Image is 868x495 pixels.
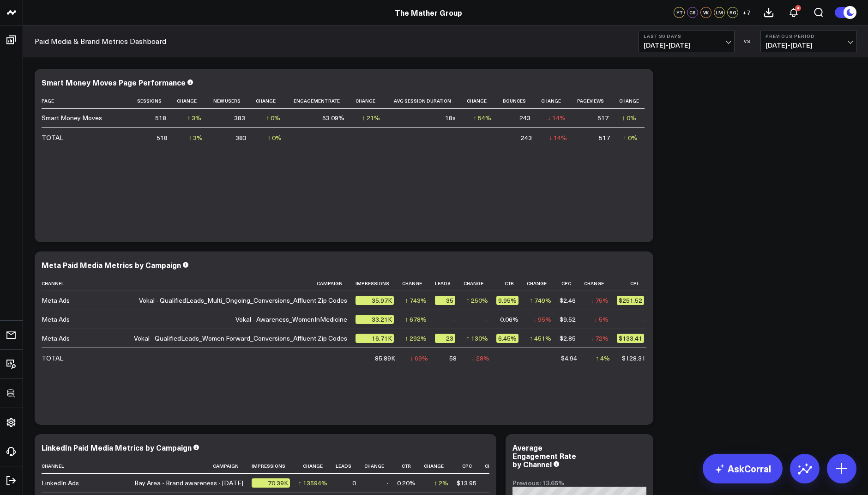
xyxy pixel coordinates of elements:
[539,93,574,109] th: Change
[766,42,851,49] span: [DATE] - [DATE]
[375,354,395,363] div: 85.89K
[500,93,538,109] th: Bounces
[457,478,476,488] div: $13.95
[235,315,347,324] div: Vokal - Awareness_WomenInMedicine
[386,478,389,488] div: -
[599,133,610,142] div: 517
[574,93,617,109] th: Pageviews
[234,113,245,122] div: 383
[402,276,435,291] th: Change
[496,276,527,291] th: Ctr
[623,133,638,142] div: ↑ 0%
[397,458,424,474] th: Ctr
[157,133,168,142] div: 518
[322,113,344,122] div: 53.09%
[435,276,464,291] th: Leads
[700,7,711,18] div: VK
[617,276,652,291] th: Cpl
[622,354,645,363] div: $128.31
[727,7,738,18] div: RG
[560,296,576,305] div: $2.46
[560,315,576,324] div: $9.52
[175,93,210,109] th: Change
[617,296,644,305] div: $251.52
[298,458,336,474] th: Change
[424,458,457,474] th: Change
[527,276,560,291] th: Change
[594,315,609,324] div: ↓ 5%
[449,354,457,363] div: 58
[521,133,532,142] div: 243
[496,296,518,305] div: 9.95%
[485,458,518,474] th: Change
[453,315,455,324] div: -
[42,113,102,122] div: Smart Money Moves
[155,113,166,122] div: 518
[405,334,427,343] div: ↑ 292%
[674,7,685,18] div: YT
[457,458,485,474] th: Cpc
[42,93,134,109] th: Page
[591,334,609,343] div: ↓ 72%
[42,315,70,324] div: Meta Ads
[644,33,729,39] b: Last 30 Days
[210,93,253,109] th: New Users
[466,334,488,343] div: ↑ 130%
[741,7,752,18] button: +7
[42,334,70,343] div: Meta Ads
[298,478,327,488] div: ↑ 13594%
[42,458,134,474] th: Channel
[766,33,851,39] b: Previous Period
[353,93,388,109] th: Change
[473,113,491,122] div: ↑ 54%
[188,133,203,142] div: ↑ 3%
[267,133,282,142] div: ↑ 0%
[466,296,488,305] div: ↑ 250%
[434,478,448,488] div: ↑ 2%
[496,334,518,343] div: 6.45%
[134,334,347,343] div: Vokal - QualifiedLeads_Women Forward_Conversions_Affluent Zip Codes
[42,478,79,488] div: LinkedIn Ads
[703,454,783,483] a: AskCorral
[42,260,181,270] div: Meta Paid Media Metrics by Campaign
[134,458,252,474] th: Campaign
[486,315,488,324] div: -
[687,7,698,18] div: CS
[549,133,567,142] div: ↓ 14%
[134,276,356,291] th: Campaign
[795,5,801,11] div: 4
[530,296,551,305] div: ↑ 749%
[512,479,646,487] div: Previous: 13.65%
[435,334,455,343] div: 23
[435,296,455,305] div: 35
[410,354,428,363] div: ↓ 69%
[596,354,610,363] div: ↑ 4%
[356,334,394,343] div: 16.71K
[336,458,364,474] th: Leads
[445,113,456,122] div: 18s
[235,133,247,142] div: 383
[134,478,243,488] div: Bay Area - Brand awareness - [DATE]
[617,93,645,109] th: Change
[42,276,134,291] th: Channel
[252,478,290,488] div: 70.39K
[530,334,551,343] div: ↑ 451%
[471,354,489,363] div: ↓ 28%
[760,30,856,52] button: Previous Period[DATE]-[DATE]
[252,458,298,474] th: Impressions
[42,354,63,363] div: TOTAL
[464,276,496,291] th: Change
[187,113,201,122] div: ↑ 3%
[364,458,397,474] th: Change
[548,113,566,122] div: ↓ 14%
[395,7,462,18] a: The Mather Group
[405,315,427,324] div: ↑ 678%
[561,354,577,363] div: $4.94
[253,93,289,109] th: Change
[139,296,347,305] div: Vokal - QualifiedLeads_Multi_Ongoing_Conversions_Affluent Zip Codes
[519,113,530,122] div: 243
[560,276,584,291] th: Cpc
[560,334,576,343] div: $2.85
[642,315,644,324] div: -
[356,276,402,291] th: Impressions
